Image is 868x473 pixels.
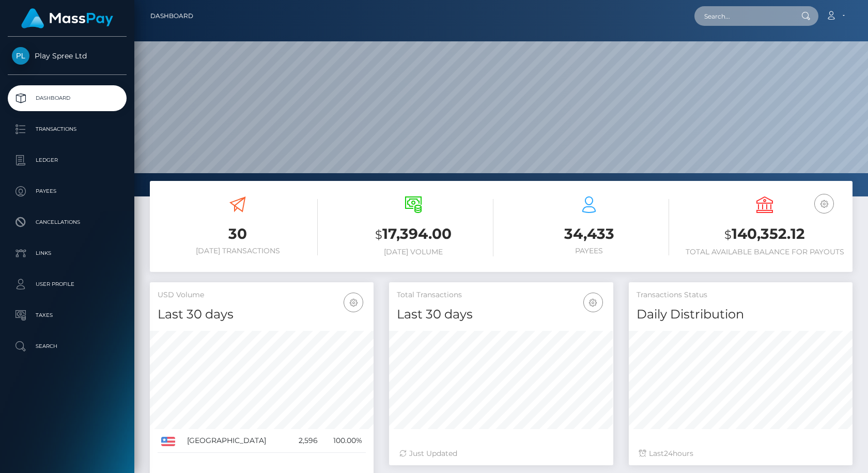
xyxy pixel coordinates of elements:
td: 2,596 [289,429,322,453]
td: [GEOGRAPHIC_DATA] [183,429,289,453]
a: Taxes [8,302,127,328]
a: Transactions [8,116,127,142]
img: MassPay Logo [21,8,113,28]
p: Payees [12,184,122,199]
p: Taxes [12,308,122,323]
td: 100.00% [321,429,366,453]
h5: Total Transactions [397,290,605,300]
h6: [DATE] Volume [333,248,493,256]
h6: Payees [509,247,669,255]
p: Links [12,246,122,261]
p: Dashboard [12,90,122,106]
span: 24 [664,449,673,458]
h5: Transactions Status [637,290,845,300]
p: User Profile [12,277,122,292]
h6: [DATE] Transactions [158,247,318,255]
h3: 17,394.00 [333,224,493,245]
img: US.png [161,437,175,446]
p: Transactions [12,121,122,137]
a: Dashboard [8,85,127,111]
div: Just Updated [399,448,602,459]
a: Dashboard [150,5,193,27]
a: Ledger [8,147,127,173]
p: Cancellations [12,215,122,230]
a: Cancellations [8,209,127,235]
h3: 30 [158,224,318,244]
small: $ [375,227,382,242]
a: User Profile [8,271,127,297]
div: Last hours [639,448,842,459]
h4: Last 30 days [158,306,366,324]
a: Links [8,240,127,266]
small: $ [724,227,732,242]
img: Play Spree Ltd [12,47,29,65]
h4: Daily Distribution [637,306,845,324]
h6: Total Available Balance for Payouts [685,248,845,256]
span: Play Spree Ltd [8,51,127,60]
a: Search [8,333,127,359]
h3: 140,352.12 [685,224,845,245]
a: Payees [8,178,127,204]
p: Search [12,339,122,354]
p: Ledger [12,152,122,168]
h3: 34,433 [509,224,669,244]
h4: Last 30 days [397,306,605,324]
h5: USD Volume [158,290,366,300]
input: Search... [694,6,792,26]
